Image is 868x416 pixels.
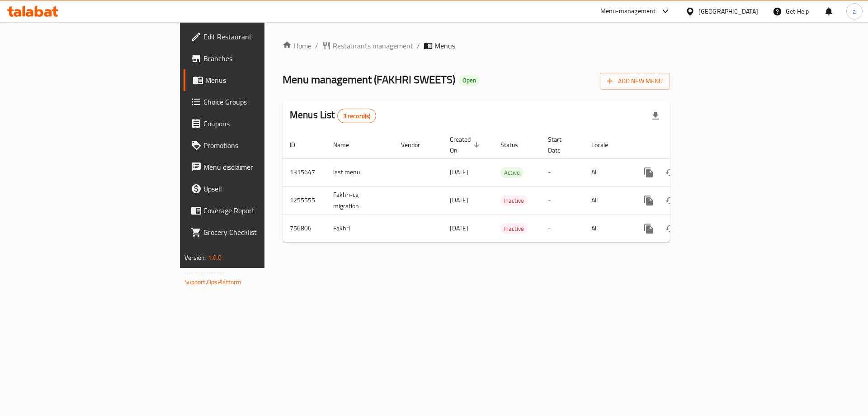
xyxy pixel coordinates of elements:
span: Name [333,139,361,150]
th: Actions [631,131,732,159]
span: Menus [434,40,455,51]
span: [DATE] [450,194,468,206]
button: more [638,218,660,239]
h2: Menus List [290,108,376,123]
a: Menus [184,69,325,91]
span: Restaurants management [333,40,413,51]
span: Edit Restaurant [203,31,318,42]
td: Fakhri [326,215,394,242]
a: Branches [184,48,325,69]
span: [DATE] [450,166,468,178]
span: Locale [591,139,620,150]
span: Menu disclaimer [203,162,318,172]
span: Vendor [401,139,432,150]
td: - [541,158,584,186]
span: Menu management ( FAKHRI SWEETS ) [283,69,455,90]
td: - [541,186,584,215]
span: Start Date [548,134,573,156]
a: Promotions [184,134,325,156]
span: Coverage Report [203,205,318,216]
span: Choice Groups [203,96,318,107]
button: Change Status [660,218,681,239]
span: Version: [184,252,207,263]
a: Support.OpsPlatform [184,276,242,288]
button: more [638,162,660,183]
a: Menu disclaimer [184,156,325,178]
span: 3 record(s) [338,112,376,120]
a: Coverage Report [184,200,325,221]
span: Status [500,139,530,150]
div: Inactive [500,223,528,234]
button: Change Status [660,190,681,211]
button: more [638,190,660,211]
td: Fakhri-cg migration [326,186,394,215]
td: All [584,158,631,186]
button: Add New Menu [600,73,670,90]
span: a [853,6,856,16]
span: Get support on: [184,267,226,279]
div: Inactive [500,195,528,206]
span: Add New Menu [607,76,663,87]
a: Grocery Checklist [184,221,325,243]
table: enhanced table [283,131,732,243]
div: Total records count [337,109,377,123]
span: Active [500,167,524,178]
div: [GEOGRAPHIC_DATA] [698,6,758,16]
a: Edit Restaurant [184,26,325,48]
a: Upsell [184,178,325,200]
td: All [584,215,631,242]
td: last menu [326,158,394,186]
li: / [417,40,420,51]
span: ID [290,139,307,150]
span: Upsell [203,183,318,194]
button: Change Status [660,162,681,183]
a: Choice Groups [184,91,325,113]
span: Open [459,77,480,84]
span: Coupons [203,118,318,129]
span: Menus [205,75,318,86]
div: Export file [645,105,666,127]
a: Coupons [184,113,325,134]
td: - [541,215,584,242]
span: Inactive [500,196,528,206]
div: Menu-management [600,6,656,17]
span: Branches [203,53,318,64]
td: All [584,186,631,215]
span: Created On [450,134,482,156]
a: Restaurants management [322,40,413,51]
nav: breadcrumb [283,40,670,51]
span: Promotions [203,140,318,151]
span: Inactive [500,224,528,234]
span: [DATE] [450,222,468,234]
span: 1.0.0 [208,252,222,263]
div: Open [459,75,480,86]
span: Grocery Checklist [203,227,318,238]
